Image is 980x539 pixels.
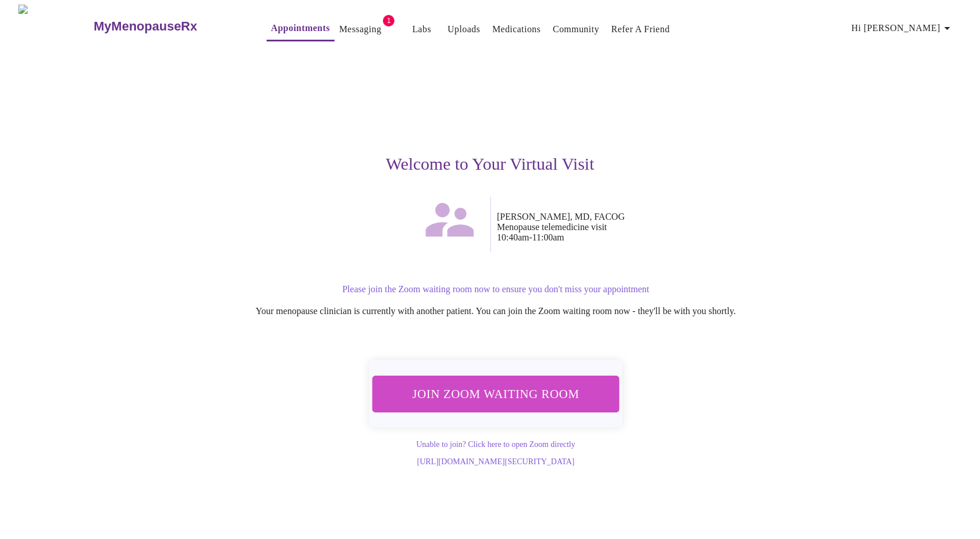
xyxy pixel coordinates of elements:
button: Messaging [335,18,386,41]
span: Join Zoom Waiting Room [388,383,604,404]
a: Uploads [447,21,480,37]
button: Uploads [443,18,485,41]
a: Labs [412,21,431,37]
a: Messaging [339,21,381,37]
img: MyMenopauseRx Logo [18,5,92,48]
button: Hi [PERSON_NAME] [847,17,959,40]
button: Labs [403,18,440,41]
a: Refer a Friend [611,21,670,37]
span: Hi [PERSON_NAME] [852,20,954,36]
p: [PERSON_NAME], MD, FACOG Menopause telemedicine visit 10:40am - 11:00am [497,212,845,243]
span: 1 [383,15,394,26]
p: Please join the Zoom waiting room now to ensure you don't miss your appointment [147,284,845,295]
a: Appointments [271,20,330,36]
a: MyMenopauseRx [92,6,243,47]
a: Unable to join? Click here to open Zoom directly [416,440,575,449]
button: Medications [488,18,545,41]
p: Your menopause clinician is currently with another patient. You can join the Zoom waiting room no... [147,306,845,316]
button: Refer a Friend [607,18,675,41]
h3: Welcome to Your Virtual Visit [135,154,845,174]
button: Community [548,18,604,41]
button: Appointments [267,17,335,41]
h3: MyMenopauseRx [94,19,197,34]
button: Join Zoom Waiting Room [373,376,620,412]
a: [URL][DOMAIN_NAME][SECURITY_DATA] [417,457,574,466]
a: Medications [492,21,541,37]
a: Community [553,21,599,37]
